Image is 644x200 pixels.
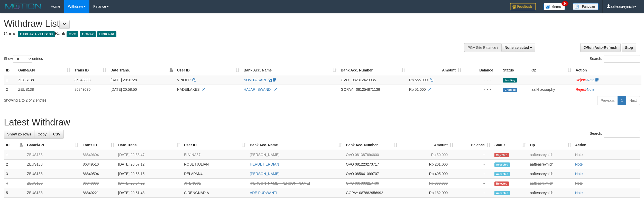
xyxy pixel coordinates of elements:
a: Note [575,181,583,185]
div: PGA Site Balance / [464,43,501,52]
h4: Game: Bank: [4,31,424,37]
span: Grabbed [503,88,517,92]
span: GOPAY [346,191,358,195]
td: 86849604 [81,150,116,160]
a: Note [575,153,583,157]
a: Reject [576,78,586,82]
th: Status: activate to sort column ascending [492,140,528,150]
a: [PERSON_NAME] [250,153,279,157]
td: aafteasreynich [528,179,573,188]
th: User ID: activate to sort column ascending [175,66,242,75]
img: Feedback.jpg [510,3,536,10]
h1: Withdraw List [4,19,424,29]
span: Rp 555.000 [409,78,428,82]
td: Rp 201,000 [400,160,455,169]
span: Rejected [494,181,509,186]
a: Reject [576,87,586,92]
th: Game/API: activate to sort column ascending [25,140,81,150]
a: Previous [597,96,618,105]
a: Note [575,162,583,166]
span: OXPLAY > ZEUS138 [18,31,55,37]
span: 86848338 [75,78,90,82]
th: Amount: activate to sort column ascending [407,66,463,75]
span: Rejected [494,153,509,157]
span: Copy 085641099707 to clipboard [355,172,379,176]
span: [DATE] 20:58:50 [111,87,137,92]
span: 86849670 [75,87,90,92]
label: Search: [590,130,640,138]
th: Bank Acc. Number: activate to sort column ascending [339,66,407,75]
th: Action [574,66,641,75]
span: Copy 082312420035 to clipboard [352,78,376,82]
span: [DATE] 20:31:28 [111,78,137,82]
a: Run Auto-Refresh [580,43,621,52]
span: GOPAY [341,87,353,92]
td: 86849510 [81,160,116,169]
span: Accepted [494,191,510,195]
input: Search: [604,130,640,138]
th: Status [501,66,529,75]
a: HERUL HERDIAN [250,162,279,166]
a: [PERSON_NAME] [250,172,279,176]
a: Note [587,87,595,92]
td: 4 [4,179,25,188]
span: CSV [53,132,60,136]
th: Bank Acc. Name: activate to sort column ascending [242,66,339,75]
a: CSV [50,130,64,139]
th: Op: activate to sort column ascending [528,140,573,150]
td: [DATE] 20:54:22 [116,179,182,188]
select: Showentries [13,55,32,63]
td: CIRENGNADIA [182,188,248,198]
th: Date Trans.: activate to sort column descending [108,66,175,75]
span: OVO [341,78,349,82]
td: 86849399 [81,179,116,188]
span: GOPAY [80,31,96,37]
span: Copy 081223273717 to clipboard [355,162,379,166]
td: [DATE] 20:51:48 [116,188,182,198]
td: aafteasreynich [528,160,573,169]
td: 2 [4,160,25,169]
td: JITENG01 [182,179,248,188]
span: Copy [38,132,47,136]
td: - [455,188,492,198]
td: · [574,75,641,85]
span: NADEILAKES [177,87,200,92]
div: - - - [465,77,499,83]
span: Rp 51.000 [409,87,426,92]
th: ID: activate to sort column descending [4,140,25,150]
label: Show entries [4,55,43,63]
span: Copy 085883217436 to clipboard [355,181,379,185]
a: Show 25 rows [4,130,34,139]
img: MOTION_logo.png [4,3,43,10]
td: aafteasreynich [528,150,573,160]
span: Accepted [494,172,510,176]
span: Copy 081387694600 to clipboard [355,153,379,157]
a: Copy [34,130,50,139]
td: ZEUS138 [25,160,81,169]
span: Accepted [494,162,510,167]
td: ZEUS138 [25,188,81,198]
th: Date Trans.: activate to sort column ascending [116,140,182,150]
span: 34 [562,1,568,6]
td: ZEUS138 [16,85,72,94]
span: OVO [346,181,354,185]
td: 5 [4,188,25,198]
td: 3 [4,169,25,179]
td: 2 [4,85,16,94]
span: OVO [67,31,78,37]
img: Button%20Memo.svg [544,3,565,10]
span: Pending [503,78,517,83]
span: OVO [346,162,354,166]
td: 1 [4,75,16,85]
a: HAJAR ISWANDI [244,87,272,92]
td: [DATE] 20:57:12 [116,160,182,169]
span: Copy 087882956992 to clipboard [359,191,383,195]
th: Game/API: activate to sort column ascending [16,66,72,75]
td: 86849221 [81,188,116,198]
div: Showing 1 to 2 of 2 entries [4,96,264,103]
span: OVO [346,153,354,157]
td: ELVINA87 [182,150,248,160]
td: - [455,169,492,179]
td: aafteasreynich [528,188,573,198]
td: [DATE] 20:58:47 [116,150,182,160]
